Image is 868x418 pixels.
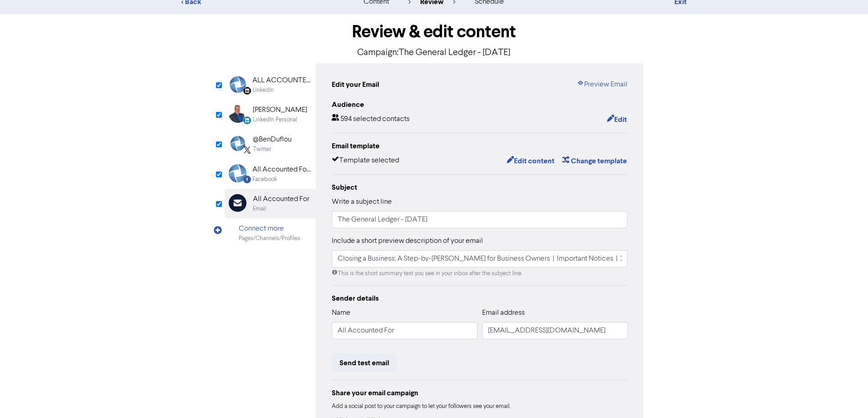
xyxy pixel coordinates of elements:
label: Write a subject line [332,196,392,207]
button: Edit content [506,155,555,167]
div: Connect morePages/Channels/Profiles [225,218,316,248]
img: Twitter [229,134,247,152]
div: Add a social post to your campaign to let your followers see your email. [332,402,628,411]
p: Campaign: The General Ledger - [DATE] [225,46,644,60]
div: Template selected [332,155,399,167]
iframe: Chat Widget [822,374,868,418]
div: Linkedin ALL ACCOUNTED FOR LTDLinkedIn [225,70,316,100]
div: Facebook [252,175,277,184]
img: LinkedinPersonal [229,105,247,123]
label: Include a short preview description of your email [332,236,483,247]
div: @BenDuflou [253,134,292,145]
div: Audience [332,99,628,110]
div: Twitter [253,145,271,154]
div: Facebook All Accounted For LimitedFacebook [225,159,316,189]
div: All Accounted For Limited [252,164,311,175]
div: 594 selected contacts [332,114,410,126]
a: Preview Email [577,79,627,90]
div: ALL ACCOUNTED FOR LTD [252,75,311,86]
button: Send test email [332,353,397,373]
div: This is the short summary text you see in your inbox after the subject line. [332,269,628,278]
button: Change template [562,155,627,167]
div: Pages/Channels/Profiles [239,234,300,243]
div: Email template [332,141,628,151]
div: All Accounted ForEmail [225,189,316,218]
div: [PERSON_NAME] [253,105,307,116]
div: LinkedinPersonal [PERSON_NAME]LinkedIn Personal [225,100,316,129]
div: LinkedIn [252,86,274,95]
div: All Accounted For [253,194,309,205]
img: Facebook [229,164,247,182]
img: Linkedin [229,75,247,93]
div: Sender details [332,293,628,304]
div: Connect more [239,223,300,234]
div: Twitter@BenDuflouTwitter [225,129,316,159]
div: Subject [332,182,628,193]
div: Email [253,205,266,213]
div: LinkedIn Personal [253,116,297,124]
h1: Review & edit content [225,21,644,42]
label: Name [332,307,350,318]
div: Share your email campaign [332,388,628,398]
label: Email address [482,307,525,318]
button: Edit [606,114,627,126]
div: Edit your Email [332,79,379,90]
